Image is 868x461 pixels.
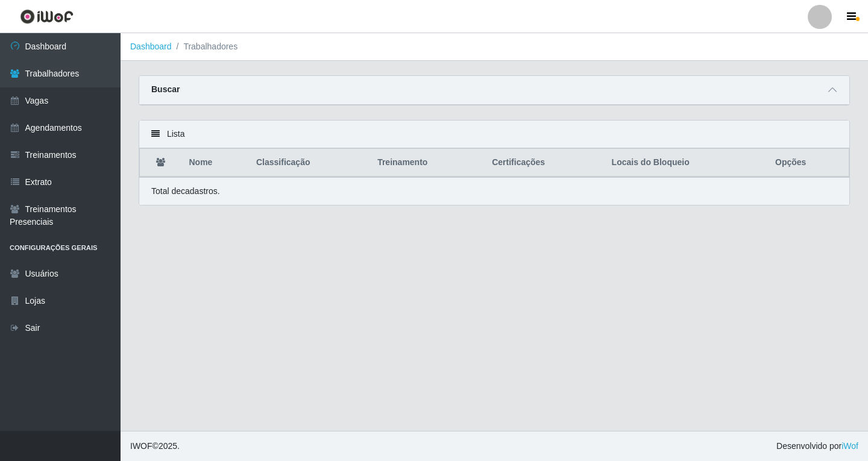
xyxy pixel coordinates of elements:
[130,440,180,453] span: © 2025 .
[370,149,485,177] th: Treinamento
[485,149,604,177] th: Certificações
[130,42,172,51] a: Dashboard
[768,149,849,177] th: Opções
[841,441,858,451] a: iWof
[151,185,220,198] p: Total de cadastros.
[130,441,153,451] span: IWOF
[182,149,249,177] th: Nome
[20,9,74,24] img: CoreUI Logo
[121,33,868,61] nav: breadcrumb
[776,440,858,453] span: Desenvolvido por
[139,121,849,148] div: Lista
[605,149,768,177] th: Locais do Bloqueio
[172,40,238,53] li: Trabalhadores
[249,149,370,177] th: Classificação
[151,84,180,94] strong: Buscar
